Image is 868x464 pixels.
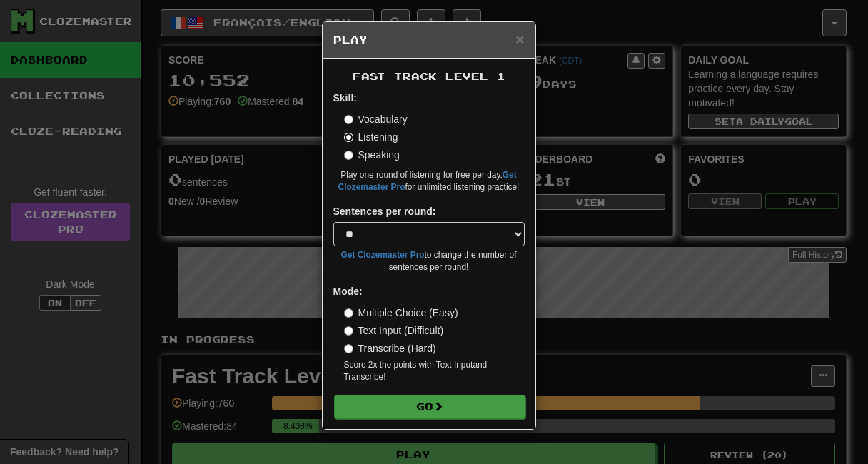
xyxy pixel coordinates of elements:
[344,151,353,160] input: Speaking
[344,112,408,126] label: Vocabulary
[515,31,524,47] span: ×
[344,115,353,124] input: Vocabulary
[333,286,363,297] strong: Mode:
[333,204,436,218] label: Sentences per round:
[341,250,425,260] a: Get Clozemaster Pro
[333,249,525,273] small: to change the number of sentences per round!
[333,169,525,193] small: Play one round of listening for free per day. for unlimited listening practice!
[515,31,524,46] button: Close
[353,70,505,82] span: Fast Track Level 1
[344,323,444,338] label: Text Input (Difficult)
[344,344,353,353] input: Transcribe (Hard)
[344,341,436,355] label: Transcribe (Hard)
[334,395,525,419] button: Go
[344,130,398,144] label: Listening
[333,92,357,104] strong: Skill:
[344,326,353,336] input: Text Input (Difficult)
[344,308,353,318] input: Multiple Choice (Easy)
[344,148,400,162] label: Speaking
[344,133,353,142] input: Listening
[333,33,525,47] h5: Play
[344,306,458,320] label: Multiple Choice (Easy)
[344,359,525,383] small: Score 2x the points with Text Input and Transcribe !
